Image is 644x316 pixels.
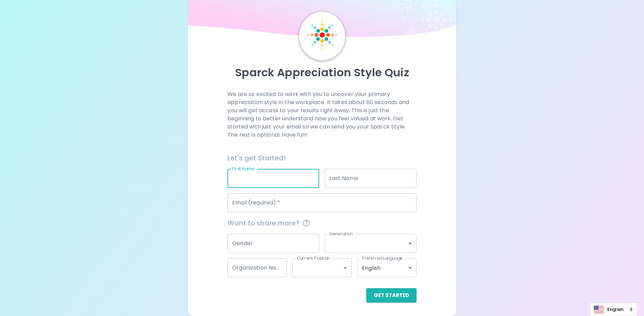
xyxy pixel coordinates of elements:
[227,218,417,229] span: Want to share more?
[366,288,417,302] button: Get Started
[590,303,637,316] a: English
[357,258,417,277] div: English
[307,20,337,50] img: Sparck Logo
[196,66,448,79] p: Sparck Appreciation Style Quiz
[227,153,417,163] h6: Let's get Started!
[302,219,310,227] svg: This information is completely confidential and only used for aggregated appreciation studies at ...
[232,166,254,172] label: First Name
[297,255,330,261] label: Current Position
[329,231,353,237] label: Generation
[590,303,637,316] div: Language
[362,255,403,261] label: Preferred Language
[590,303,637,316] aside: Language selected: English
[227,90,417,139] p: We are so excited to work with you to uncover your primary appreciation style in the workplace. I...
